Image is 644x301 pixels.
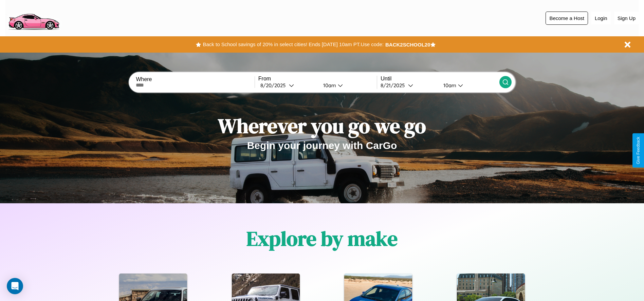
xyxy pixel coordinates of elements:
[260,82,289,89] div: 8 / 20 / 2025
[636,137,641,164] div: Give Feedback
[318,82,377,89] button: 10am
[320,82,338,89] div: 10am
[385,42,430,48] b: BACK2SCHOOL20
[136,76,254,82] label: Where
[591,12,611,24] button: Login
[614,12,639,24] button: Sign Up
[438,82,499,89] button: 10am
[7,278,23,294] div: Open Intercom Messenger
[258,82,318,89] button: 8/20/2025
[546,12,588,25] button: Become a Host
[5,3,62,32] img: logo
[258,76,377,82] label: From
[381,76,499,82] label: Until
[246,225,398,252] h1: Explore by make
[381,82,408,89] div: 8 / 21 / 2025
[440,82,458,89] div: 10am
[201,40,385,49] button: Back to School savings of 20% in select cities! Ends [DATE] 10am PT.Use code:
